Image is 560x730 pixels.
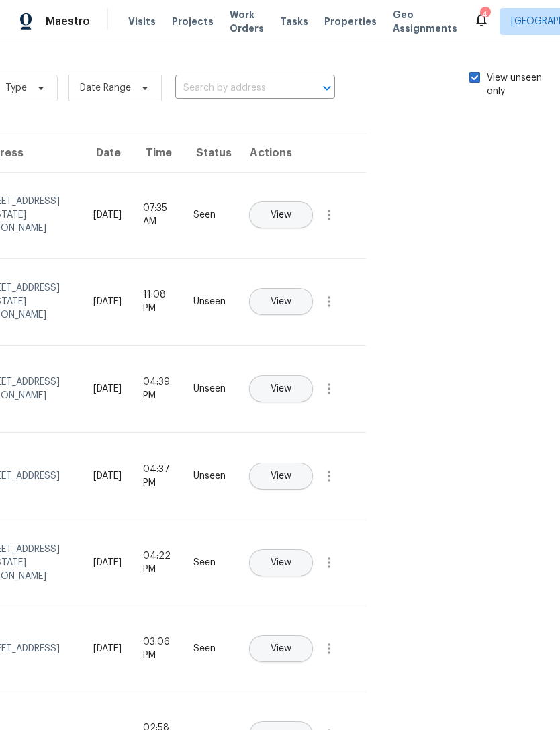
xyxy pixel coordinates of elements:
[249,463,313,490] button: View
[143,463,172,490] div: 04:37 PM
[143,549,172,576] div: 04:22 PM
[230,8,264,35] span: Work Orders
[271,644,291,654] span: View
[193,295,226,308] div: Unseen
[5,81,27,95] span: Type
[128,15,156,28] span: Visits
[175,78,297,99] input: Search by address
[193,208,226,222] div: Seen
[183,134,236,172] th: Status
[93,382,122,396] div: [DATE]
[143,288,172,315] div: 11:08 PM
[93,469,122,483] div: [DATE]
[93,642,122,655] div: [DATE]
[249,201,313,228] button: View
[132,134,183,172] th: Time
[249,635,313,662] button: View
[80,81,131,95] span: Date Range
[480,8,489,21] div: 4
[93,295,122,308] div: [DATE]
[236,134,366,172] th: Actions
[46,15,90,28] span: Maestro
[271,210,291,220] span: View
[193,382,226,396] div: Unseen
[271,384,291,394] span: View
[172,15,214,28] span: Projects
[193,469,226,483] div: Unseen
[271,471,291,482] span: View
[280,17,308,26] span: Tasks
[143,201,172,228] div: 07:35 AM
[249,375,313,402] button: View
[93,556,122,569] div: [DATE]
[93,208,122,222] div: [DATE]
[393,8,457,35] span: Geo Assignments
[271,558,291,568] span: View
[193,556,226,569] div: Seen
[83,134,132,172] th: Date
[249,549,313,576] button: View
[318,79,336,97] button: Open
[143,375,172,402] div: 04:39 PM
[249,288,313,315] button: View
[324,15,377,28] span: Properties
[143,635,172,662] div: 03:06 PM
[271,297,291,307] span: View
[193,642,226,655] div: Seen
